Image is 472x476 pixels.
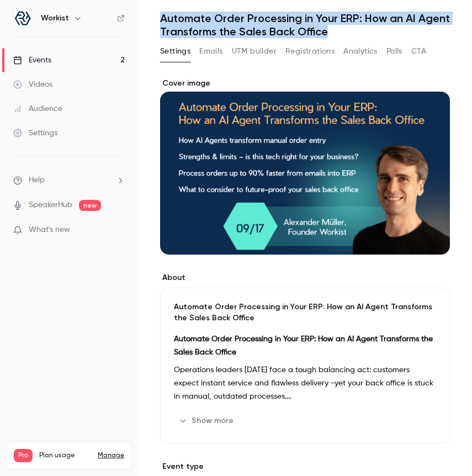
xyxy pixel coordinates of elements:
button: CTA [411,43,426,60]
h6: Workist [41,13,69,24]
button: Registrations [285,43,335,60]
button: Settings [160,43,190,60]
div: Videos [13,79,52,90]
strong: Automate Order Processing in Your ERP: How an AI Agent Transforms the Sales Back Office [174,335,433,356]
div: Settings [13,128,57,139]
label: About [160,272,450,283]
div: Audience [13,103,62,114]
span: What's new [29,224,70,236]
label: Cover image [160,78,450,89]
img: Workist [14,9,31,27]
li: help-dropdown-opener [13,174,125,186]
p: Event type [160,461,450,472]
button: Emails [199,43,222,60]
p: Automate Order Processing in Your ERP: How an AI Agent Transforms the Sales Back Office [174,302,436,324]
button: Show more [174,412,240,430]
h1: Automate Order Processing in Your ERP: How an AI Agent Transforms the Sales Back Office [160,12,450,38]
span: Pro [14,449,33,462]
section: Cover image [160,78,450,255]
button: UTM builder [232,43,277,60]
button: Analytics [343,43,378,60]
span: Help [29,174,45,186]
button: Polls [386,43,402,60]
span: new [79,200,101,211]
iframe: Noticeable Trigger [112,225,125,235]
a: Manage [98,451,124,460]
a: SpeakerHub [29,199,72,211]
span: Plan usage [39,451,91,460]
p: Operations leaders [DATE] face a tough balancing act: customers expect instant service and flawle... [174,363,436,403]
div: Events [13,55,51,66]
